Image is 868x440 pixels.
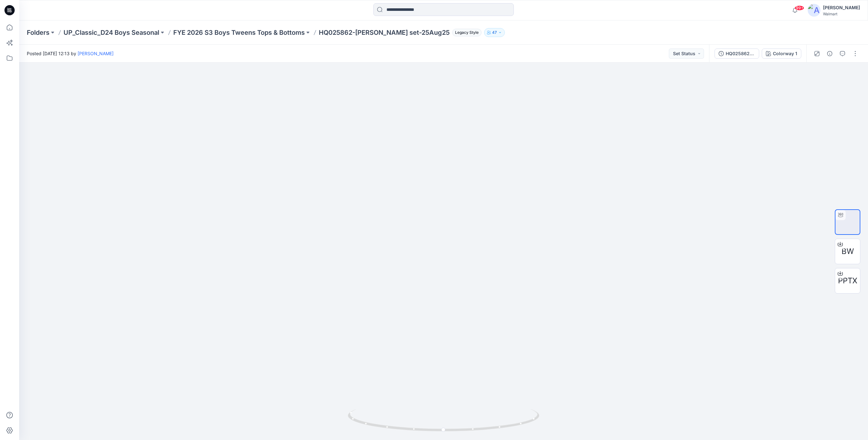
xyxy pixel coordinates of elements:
button: Details [825,48,835,59]
button: Colorway 1 [762,48,801,59]
p: HQ025862-[PERSON_NAME] set-25Aug25 [319,28,450,37]
div: Colorway 1 [773,50,797,57]
a: [PERSON_NAME] [78,51,114,56]
span: Posted [DATE] 12:13 by [27,50,114,57]
a: UP_Classic_D24 Boys Seasonal [64,28,159,37]
p: 47 [492,29,497,36]
div: HQ025862-[PERSON_NAME]-Size set-08-25-2025 [726,50,755,57]
div: [PERSON_NAME] [823,4,860,11]
button: HQ025862-[PERSON_NAME]-Size set-08-25-2025 [715,48,759,59]
div: Walmart [823,11,860,16]
a: Folders [27,28,49,37]
button: Legacy Style [450,28,482,37]
a: FYE 2026 S3 Boys Tweens Tops & Bottoms [173,28,305,37]
span: Legacy Style [452,29,482,36]
span: 99+ [795,5,804,11]
button: 47 [484,28,505,37]
span: PPTX [838,275,857,287]
img: avatar [808,4,820,17]
span: BW [842,246,854,257]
